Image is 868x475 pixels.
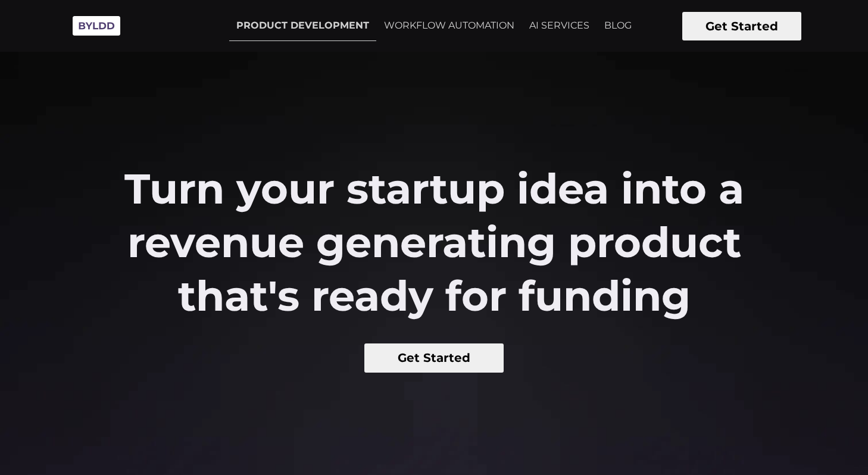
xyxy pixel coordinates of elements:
img: Byldd - Product Development Company [67,10,126,42]
a: BLOG [597,11,639,40]
a: WORKFLOW AUTOMATION [377,11,522,40]
button: Get Started [364,343,504,373]
h2: Turn your startup idea into a revenue generating product that's ready for funding [108,162,760,323]
a: AI SERVICES [522,11,597,40]
button: Get Started [682,12,801,40]
a: PRODUCT DEVELOPMENT [229,11,376,41]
